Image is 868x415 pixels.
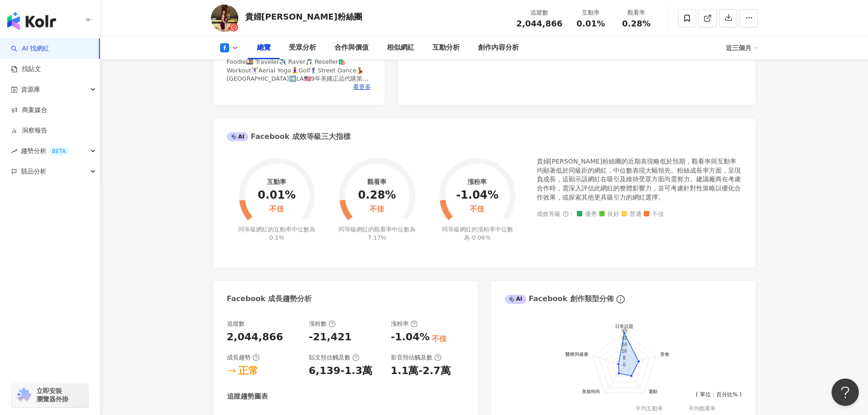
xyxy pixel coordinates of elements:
div: 影音預估觸及數 [391,354,442,362]
div: 追蹤數 [227,320,245,328]
div: 創作內容分析 [478,42,519,53]
div: BETA [48,147,69,156]
span: 不佳 [644,211,664,218]
text: 0 [622,361,625,367]
span: -0.06% [470,234,491,241]
span: 看更多 [353,83,371,91]
text: 醫療與健康 [565,352,588,357]
text: 16 [621,348,627,354]
div: -1.04% [456,189,498,202]
span: 0.01% [576,19,605,28]
div: 不佳 [432,334,447,344]
text: 24 [621,341,627,347]
div: 貴婦[PERSON_NAME]粉絲團 [245,11,362,22]
span: 普通 [621,211,642,218]
a: 找貼文 [11,65,41,74]
div: 6,139-1.3萬 [309,364,373,378]
iframe: Help Scout Beacon - Open [832,379,859,406]
text: 32 [621,335,627,340]
div: 同等級網紅的漲粉率中位數為 [437,225,517,242]
div: 同等級網紅的互動率中位數為 [237,225,317,242]
span: 競品分析 [21,161,46,182]
div: 正常 [238,364,258,378]
a: 商案媒合 [11,106,47,115]
div: 漲粉率 [467,178,487,185]
img: KOL Avatar [211,5,238,32]
div: 成長趨勢 [227,354,260,362]
div: AI [227,132,249,141]
div: 合作與價值 [334,42,369,53]
div: 互動分析 [432,42,460,53]
span: 優秀 [577,211,597,218]
img: chrome extension [15,388,32,402]
div: AI [505,295,527,304]
div: 不佳 [370,205,384,214]
span: 7.17% [368,234,386,241]
span: 2,044,866 [516,19,562,28]
div: 追蹤趨勢圖表 [227,392,268,401]
div: 貼文預估觸及數 [309,354,360,362]
div: 觀看率 [367,178,386,185]
div: 相似網紅 [387,42,414,53]
div: 近三個月 [726,41,758,55]
span: 0.1% [269,234,284,241]
div: 2,044,866 [227,330,283,344]
div: 不佳 [470,205,484,214]
text: 美食 [660,352,669,357]
div: 平均觀看率 [688,405,742,413]
div: 1.1萬-2.7萬 [391,364,451,378]
div: 0.28% [358,189,396,202]
div: 總覽 [257,42,271,53]
span: 0.28% [622,19,650,28]
span: 趨勢分析 [21,141,69,161]
div: 不佳 [269,205,284,214]
div: 0.01% [258,189,296,202]
text: 8 [622,355,625,360]
div: 追蹤數 [516,8,562,17]
div: 平均互動率 [636,405,688,413]
span: 良好 [599,211,619,218]
span: 資源庫 [21,79,40,100]
div: 貴婦[PERSON_NAME]粉絲團的近期表現略低於預期，觀看率與互動率均顯著低於同級距的網紅，中位數表現大幅領先。粉絲成長率方面，呈現負成長，這顯示該網紅在吸引及維持受眾方面尚需努力。建議廠商... [537,157,742,202]
div: 漲粉率 [391,320,418,328]
div: 互動率 [574,8,608,17]
a: searchAI 找網紅 [11,44,49,53]
a: 洞察報告 [11,126,47,135]
text: 美妝時尚 [582,389,600,394]
span: info-circle [615,294,626,305]
div: -21,421 [309,330,352,344]
text: 日常話題 [615,324,633,329]
div: 成效等級 ： [537,211,742,218]
img: logo [7,12,56,30]
text: 運動 [648,389,657,394]
span: rise [11,148,17,154]
div: 漲粉數 [309,320,336,328]
div: Facebook 創作類型分佈 [505,294,614,304]
div: 觀看率 [619,8,654,17]
div: Facebook 成長趨勢分析 [227,294,312,304]
div: 同等級網紅的觀看率中位數為 [337,225,417,242]
div: Facebook 成效等級三大指標 [227,132,351,142]
div: 互動率 [267,178,286,185]
text: 40 [621,328,627,333]
div: 受眾分析 [289,42,316,53]
span: 立即安裝 瀏覽器外掛 [36,387,68,403]
a: chrome extension立即安裝 瀏覽器外掛 [12,383,88,407]
div: -1.04% [391,330,430,344]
